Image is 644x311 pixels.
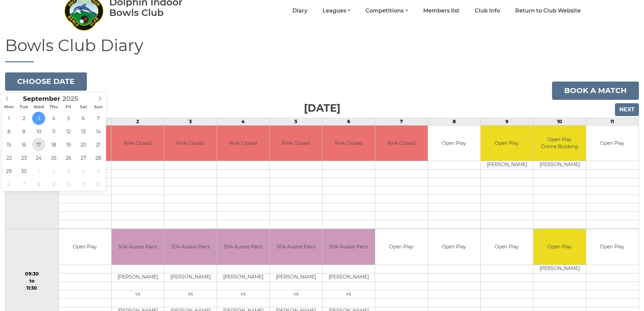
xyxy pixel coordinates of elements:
[217,273,269,282] td: [PERSON_NAME]
[270,273,322,282] td: [PERSON_NAME]
[77,125,90,138] span: September 13, 2025
[23,96,60,102] span: Scroll to increment
[92,112,105,125] span: September 7, 2025
[92,138,105,151] span: September 21, 2025
[111,118,164,125] td: 2
[92,164,105,178] span: October 5, 2025
[62,112,75,125] span: September 5, 2025
[61,105,76,109] span: Fri
[77,164,90,178] span: October 4, 2025
[270,126,322,161] td: Rink Closed
[481,126,533,161] td: Open Play
[62,151,75,164] span: September 26, 2025
[47,112,60,125] span: September 4, 2025
[5,37,639,62] h1: Bowls Club Diary
[47,151,60,164] span: September 25, 2025
[91,105,106,109] span: Sun
[428,229,480,265] td: Open Play
[47,138,60,151] span: September 18, 2025
[375,229,428,265] td: Open Play
[164,290,217,298] td: vs
[2,112,16,125] span: September 1, 2025
[217,126,269,161] td: Rink Closed
[217,229,269,265] td: S04 Aussie Pairs
[62,138,75,151] span: September 19, 2025
[323,229,375,265] td: S04 Aussie Pairs
[32,151,45,164] span: September 24, 2025
[164,273,217,282] td: [PERSON_NAME]
[586,126,639,161] td: Open Play
[481,229,533,265] td: Open Play
[46,105,61,109] span: Thu
[17,112,30,125] span: September 2, 2025
[217,290,269,298] td: vs
[76,105,91,109] span: Sat
[17,178,30,191] span: October 7, 2025
[32,164,45,178] span: October 1, 2025
[292,7,307,15] a: Diary
[32,125,45,138] span: September 10, 2025
[62,125,75,138] span: September 12, 2025
[164,126,217,161] td: Rink Closed
[47,178,60,191] span: October 9, 2025
[423,7,459,15] a: Members list
[322,118,375,125] td: 6
[480,118,533,125] td: 9
[17,105,31,109] span: Tue
[77,138,90,151] span: September 20, 2025
[533,265,586,273] td: [PERSON_NAME]
[533,118,586,125] td: 10
[77,151,90,164] span: September 27, 2025
[59,229,111,265] td: Open Play
[365,7,408,15] a: Competitions
[32,112,45,125] span: September 3, 2025
[475,7,500,15] a: Club Info
[269,118,322,125] td: 5
[77,112,90,125] span: September 6, 2025
[32,138,45,151] span: September 17, 2025
[62,178,75,191] span: October 10, 2025
[60,95,87,103] input: Scroll to increment
[112,229,164,265] td: S04 Aussie Pairs
[77,178,90,191] span: October 11, 2025
[323,126,375,161] td: Rink Closed
[112,273,164,282] td: [PERSON_NAME]
[62,164,75,178] span: October 3, 2025
[92,178,105,191] span: October 12, 2025
[164,118,217,125] td: 3
[515,7,581,15] a: Return to Club Website
[217,118,269,125] td: 4
[2,151,16,164] span: September 22, 2025
[481,161,533,170] td: [PERSON_NAME]
[2,178,16,191] span: October 6, 2025
[533,126,586,161] td: Open Play Online Booking
[2,125,16,138] span: September 8, 2025
[2,164,16,178] span: September 29, 2025
[92,125,105,138] span: September 14, 2025
[270,290,322,298] td: vs
[164,229,217,265] td: S04 Aussie Pairs
[17,164,30,178] span: September 30, 2025
[17,138,30,151] span: September 16, 2025
[428,126,480,161] td: Open Play
[17,151,30,164] span: September 23, 2025
[533,161,586,170] td: [PERSON_NAME]
[2,105,17,109] span: Mon
[270,229,322,265] td: S04 Aussie Pairs
[47,164,60,178] span: October 2, 2025
[31,105,46,109] span: Wed
[428,118,480,125] td: 8
[92,151,105,164] span: September 28, 2025
[615,103,639,116] input: Next
[323,273,375,282] td: [PERSON_NAME]
[323,7,350,15] a: Leagues
[552,82,639,100] a: Book a match
[112,126,164,161] td: Rink Closed
[17,125,30,138] span: September 9, 2025
[112,290,164,298] td: vs
[32,178,45,191] span: October 8, 2025
[323,290,375,298] td: vs
[2,138,16,151] span: September 15, 2025
[47,125,60,138] span: September 11, 2025
[375,118,428,125] td: 7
